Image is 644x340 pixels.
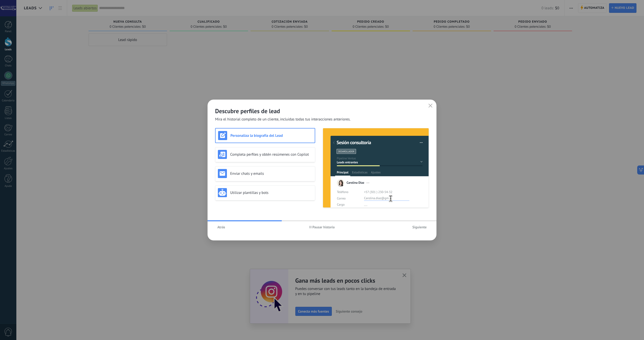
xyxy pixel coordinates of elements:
button: Atrás [215,223,227,231]
span: Atrás [217,225,225,229]
button: Siguiente [410,223,429,231]
h3: Personaliza la biografía del Lead [230,133,312,138]
h3: Enviar chats y emails [230,171,312,176]
button: Pausar historia [307,223,337,231]
span: Siguiente [412,225,427,229]
h2: Descubre perfiles de lead [215,107,429,115]
span: Pausar historia [312,225,335,229]
h3: Completa perfiles y obtén resúmenes con Copilot [230,152,312,157]
h3: Utilizar plantillas y bots [230,190,312,195]
span: Mira el historial completo de un cliente, incluidas todas tus interacciones anteriores. [215,117,350,122]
